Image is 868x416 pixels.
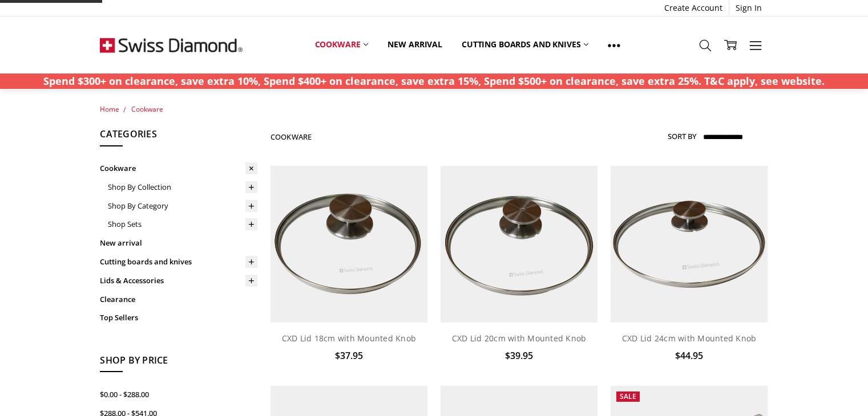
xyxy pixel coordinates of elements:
img: CXD Lid 24cm with Mounted Knob [611,166,768,323]
a: CXD Lid 18cm with Mounted Knob [282,333,417,344]
span: $44.95 [675,349,703,362]
a: Shop By Category [108,197,257,215]
a: Clearance [100,290,257,309]
span: $39.95 [505,349,533,362]
img: Free Shipping On Every Order [100,17,243,74]
a: CXD Lid 24cm with Mounted Knob [622,333,757,344]
a: Shop Sets [108,215,257,234]
a: Cookware [131,104,163,114]
p: Spend $300+ on clearance, save extra 10%, Spend $400+ on clearance, save extra 15%, Spend $500+ o... [43,74,825,89]
label: Sort By [668,127,696,145]
span: Sale [620,391,636,401]
a: Shop By Collection [108,178,257,197]
h1: Cookware [271,132,312,141]
a: Cookware [100,159,257,178]
a: Top Sellers [100,308,257,327]
a: Cookware [305,32,378,57]
a: Lids & Accessories [100,271,257,290]
img: CXD Lid 20cm with Mounted Knob [441,166,598,323]
h5: Categories [100,127,257,146]
a: $0.00 - $288.00 [100,385,257,404]
img: CXD Lid 18cm with Mounted Knob [271,166,428,323]
a: Cutting boards and knives [100,252,257,271]
span: $37.95 [335,349,363,362]
a: Show All [598,32,630,58]
a: Home [100,104,119,114]
a: New arrival [100,234,257,252]
h5: Shop By Price [100,353,257,373]
a: Cutting boards and knives [452,32,599,57]
a: New arrival [378,32,451,57]
a: CXD Lid 20cm with Mounted Knob [452,333,587,344]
